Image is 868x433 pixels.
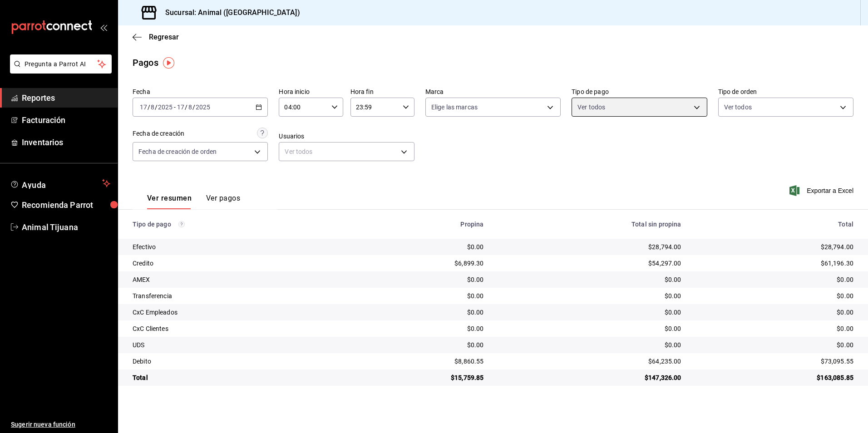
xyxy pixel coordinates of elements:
span: Recomienda Parrot [22,199,110,211]
span: Ver todos [577,103,605,112]
input: -- [177,103,185,111]
label: Hora fin [350,89,414,95]
div: $0.00 [696,324,853,333]
button: Ver resumen [147,194,192,209]
div: Total [696,221,853,228]
label: Tipo de orden [718,89,853,95]
button: Ver pagos [206,194,240,209]
div: $6,899.30 [352,259,483,268]
div: $163,085.85 [696,373,853,382]
div: $28,794.00 [498,242,681,251]
span: Pregunta a Parrot AI [25,59,98,69]
div: $61,196.30 [696,259,853,268]
span: - [174,103,176,111]
div: Efectivo [133,242,338,251]
span: Elige las marcas [431,103,478,112]
div: $64,235.00 [498,357,681,366]
div: $0.00 [498,275,681,284]
span: / [185,103,187,111]
a: Pregunta a Parrot AI [6,66,112,75]
span: / [148,103,150,111]
input: -- [150,103,155,111]
div: CxC Clientes [133,324,338,333]
div: Fecha de creación [133,129,184,138]
label: Marca [425,89,561,95]
div: $0.00 [696,291,853,300]
img: Tooltip marker [163,57,174,69]
div: Total [133,373,338,382]
div: Propina [352,221,483,228]
div: CxC Empleados [133,308,338,317]
span: / [192,103,195,111]
div: $0.00 [498,308,681,317]
div: $0.00 [696,308,853,317]
div: $0.00 [352,291,483,300]
div: $0.00 [352,340,483,349]
label: Usuarios [279,133,414,139]
button: open_drawer_menu [100,24,107,31]
span: Facturación [22,114,110,126]
button: Exportar a Excel [791,185,853,196]
span: Sugerir nueva función [11,420,110,429]
div: $8,860.55 [352,357,483,366]
div: Total sin propina [498,221,681,228]
div: $0.00 [696,340,853,349]
button: Regresar [133,33,179,41]
div: UDS [133,340,338,349]
div: $73,095.55 [696,357,853,366]
span: / [155,103,158,111]
div: $147,326.00 [498,373,681,382]
div: navigation tabs [147,194,240,209]
div: Pagos [133,56,158,69]
div: $0.00 [696,275,853,284]
div: $0.00 [352,308,483,317]
span: Fecha de creación de orden [138,147,217,156]
div: $0.00 [498,340,681,349]
div: $0.00 [352,242,483,251]
span: Inventarios [22,136,110,148]
span: Animal Tijuana [22,221,110,233]
div: $0.00 [352,275,483,284]
label: Tipo de pago [572,89,707,95]
span: Reportes [22,92,110,104]
h3: Sucursal: Animal ([GEOGRAPHIC_DATA]) [158,7,300,18]
input: -- [139,103,148,111]
div: $28,794.00 [696,242,853,251]
div: Debito [133,357,338,366]
div: Credito [133,259,338,268]
div: Transferencia [133,291,338,300]
span: Regresar [149,33,179,41]
span: Ayuda [22,178,99,189]
div: $54,297.00 [498,259,681,268]
input: ---- [158,103,173,111]
div: AMEX [133,275,338,284]
label: Hora inicio [279,89,343,95]
div: $0.00 [352,324,483,333]
input: -- [188,103,192,111]
input: ---- [195,103,211,111]
label: Fecha [133,89,268,95]
div: $0.00 [498,324,681,333]
button: Pregunta a Parrot AI [10,54,112,74]
div: $15,759.85 [352,373,483,382]
svg: Los pagos realizados con Pay y otras terminales son montos brutos. [178,221,185,227]
div: Tipo de pago [133,221,338,228]
span: Ver todos [724,103,752,112]
div: Ver todos [279,142,414,161]
div: $0.00 [498,291,681,300]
